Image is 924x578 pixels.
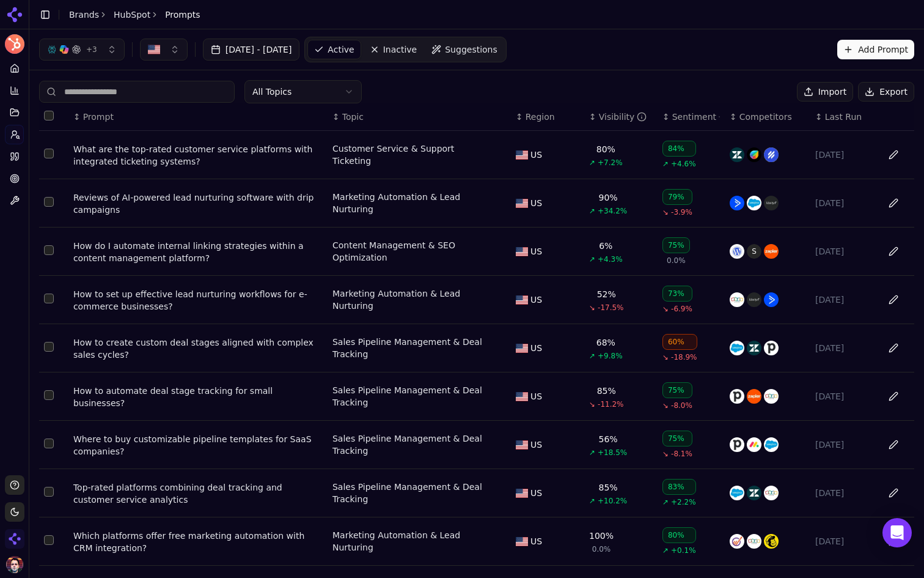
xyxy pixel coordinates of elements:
[815,149,873,161] div: [DATE]
[44,487,54,497] button: Select row 8
[764,437,779,452] img: salesforce
[526,111,555,123] span: Region
[599,433,618,445] div: 56%
[730,534,744,549] img: engagebay
[165,9,200,21] span: Prompts
[764,389,779,404] img: zoho
[332,111,506,123] div: ↕Topic
[598,448,627,458] span: +18.5%
[730,111,805,123] div: ↕Competitors
[747,292,761,307] img: klaviyo
[332,336,491,360] div: Sales Pipeline Management & Deal Tracking
[73,111,323,123] div: ↕Prompt
[332,239,491,264] a: Content Management & SEO Optimization
[815,111,873,123] div: ↕Last Run
[747,196,761,210] img: salesforce
[598,351,623,361] span: +9.8%
[599,111,647,123] div: Visibility
[516,489,528,498] img: US flag
[599,240,612,252] div: 6%
[599,481,618,494] div: 85%
[662,527,696,543] div: 80%
[73,385,323,409] a: How to automate deal stage tracking for small businesses?
[516,111,579,123] div: ↕Region
[662,334,697,350] div: 60%
[73,433,323,458] a: Where to buy customizable pipeline templates for SaaS companies?
[73,191,323,216] div: Reviews of AI-powered lead nurturing software with drip campaigns
[332,191,491,215] div: Marketing Automation & Lead Nurturing
[815,342,873,354] div: [DATE]
[747,147,761,162] img: freshdesk
[730,341,744,355] img: salesforce
[73,143,323,168] div: What are the top-rated customer service platforms with integrated ticketing systems?
[739,111,792,123] span: Competitors
[332,432,491,457] a: Sales Pipeline Management & Deal Tracking
[662,159,669,169] span: ↗
[516,295,528,305] img: US flag
[747,341,761,355] img: zendesk
[730,486,744,500] img: salesforce
[86,45,97,54] span: + 3
[858,82,914,102] button: Export
[6,556,23,573] button: Open user button
[598,399,623,409] span: -11.2%
[667,256,686,265] span: 0.0%
[445,43,497,56] span: Suggestions
[44,197,54,207] button: Select row 2
[589,530,614,542] div: 100%
[599,191,618,204] div: 90%
[730,437,744,452] img: pipedrive
[662,237,690,253] div: 75%
[5,529,24,549] img: Cognizo
[589,158,595,168] span: ↗
[747,437,761,452] img: monday.com
[662,431,692,446] div: 75%
[730,196,744,210] img: activecampaign
[589,206,595,216] span: ↗
[730,147,744,162] img: zendesk
[73,336,323,361] a: How to create custom deal stages aligned with complex sales cycles?
[815,294,873,306] div: [DATE]
[597,385,616,397] div: 85%
[662,449,669,459] span: ↘
[662,189,692,205] div: 79%
[589,399,595,409] span: ↘
[332,287,491,312] div: Marketing Automation & Lead Nurturing
[73,530,323,554] a: Which platforms offer free marketing automation with CRM integration?
[516,150,528,160] img: US flag
[815,487,873,499] div: [DATE]
[730,389,744,404] img: pipedrive
[44,342,54,352] button: Select row 5
[530,294,542,306] span: US
[328,103,511,131] th: Topic
[530,487,542,499] span: US
[83,111,114,123] span: Prompt
[69,9,200,21] nav: breadcrumb
[44,535,54,545] button: Select row 9
[332,384,491,409] div: Sales Pipeline Management & Deal Tracking
[884,435,903,454] button: Edit in sheet
[589,111,653,123] div: ↕Visibility
[662,286,692,302] div: 73%
[114,9,150,21] a: HubSpot
[596,336,615,349] div: 68%
[662,546,669,555] span: ↗
[671,352,697,362] span: -18.9%
[589,496,595,506] span: ↗
[725,103,810,131] th: Competitors
[884,145,903,165] button: Edit in sheet
[73,481,323,506] a: Top-rated platforms combining deal tracking and customer service analytics
[747,389,761,404] img: zapier
[671,449,692,459] span: -8.1%
[44,390,54,400] button: Select row 6
[516,392,528,401] img: US flag
[764,292,779,307] img: activecampaign
[764,341,779,355] img: pipedrive
[884,193,903,213] button: Edit in sheet
[364,40,424,59] a: Inactive
[44,439,54,448] button: Select row 7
